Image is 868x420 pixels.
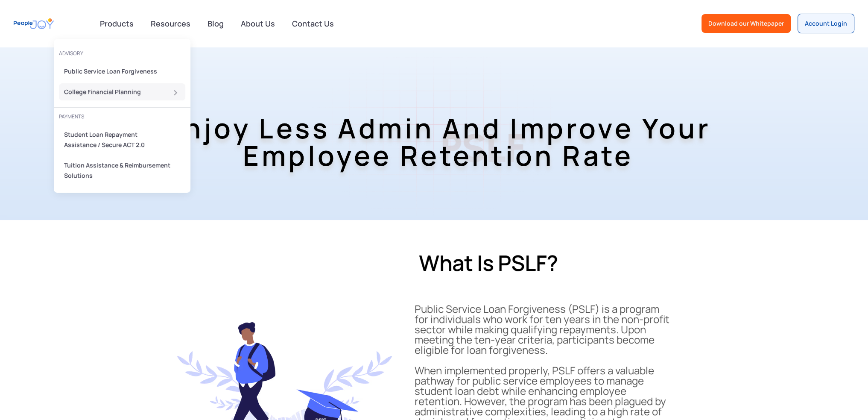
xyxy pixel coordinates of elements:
a: College Financial Planning [59,83,185,100]
a: Account Login [798,14,854,33]
nav: Products [54,32,190,193]
div: Student Loan Repayment Assistance / Secure ACT 2.0 [64,129,160,150]
a: Public Service Loan Forgiveness [59,63,185,80]
div: Account Login [805,19,847,28]
a: home [14,14,54,33]
a: Blog [202,14,229,33]
div: College Financial Planning [64,87,175,97]
div: advisory [59,47,185,59]
div: Download our Whitepaper [708,19,784,28]
div: Public Service Loan Forgiveness [64,66,175,76]
a: About Us [236,14,280,33]
a: Resources [146,14,196,33]
a: Tuition Assistance & Reimbursement Solutions [59,157,185,184]
div: Tuition Assistance & Reimbursement Solutions [64,160,175,181]
div: PAYMENTS [59,111,185,123]
div: Products [95,15,139,32]
h2: What is PSLF? [419,250,659,276]
h1: Enjoy Less Admin and Improve Your Employee Retention Rate [127,92,750,191]
a: Download our Whitepaper [701,14,791,33]
a: Contact Us [287,14,339,33]
a: Student Loan Repayment Assistance / Secure ACT 2.0 [59,126,185,153]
